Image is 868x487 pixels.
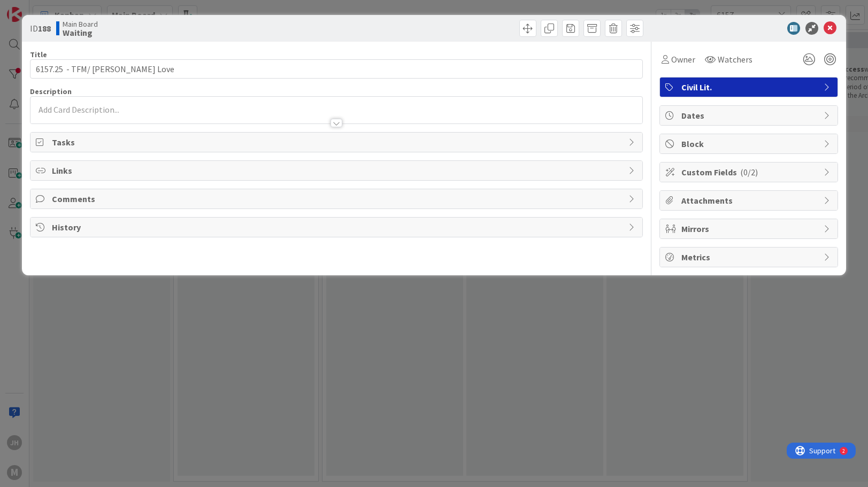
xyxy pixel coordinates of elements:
span: Attachments [681,194,818,207]
span: Owner [671,53,695,66]
span: Comments [52,192,624,205]
b: 188 [38,23,51,34]
span: Custom Fields [681,166,818,179]
span: Main Board [63,20,98,28]
label: Title [30,50,47,59]
span: Metrics [681,251,818,264]
span: Watchers [718,53,752,66]
span: ID [30,22,51,35]
b: Waiting [63,28,98,37]
span: Block [681,137,818,150]
input: type card name here... [30,59,643,79]
div: 2 [56,4,58,13]
span: Tasks [52,136,624,149]
span: Civil Lit. [681,81,818,94]
span: ( 0/2 ) [740,167,758,177]
span: Dates [681,109,818,122]
span: History [52,221,624,234]
span: Description [30,87,72,96]
span: Mirrors [681,222,818,235]
span: Support [22,2,49,14]
span: Links [52,164,624,177]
